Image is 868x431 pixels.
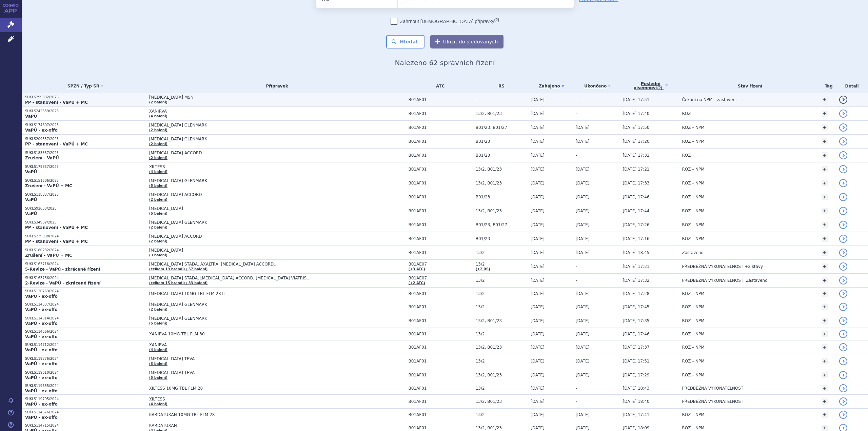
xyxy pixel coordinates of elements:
[682,195,704,199] span: ROZ – NPM
[25,281,101,286] strong: 2-Revize - VaPÚ - zkrácené řízení
[822,138,828,144] a: +
[149,137,319,141] span: [MEDICAL_DATA] GLENMARK
[531,345,545,350] span: [DATE]
[531,332,545,336] span: [DATE]
[149,178,319,183] span: [MEDICAL_DATA] GLENMARK
[25,397,146,401] p: SUKLS119795/2024
[839,235,847,243] a: detail
[623,359,649,364] span: [DATE] 17:51
[576,209,590,213] span: [DATE]
[25,197,37,202] strong: VaPÚ
[476,399,527,404] span: 13/2, B01/23
[623,278,649,283] span: [DATE] 17:32
[409,386,472,391] span: B01AF01
[623,291,649,296] span: [DATE] 17:28
[839,221,847,229] a: detail
[822,425,828,431] a: +
[476,267,490,271] a: (+2 RS)
[623,79,678,93] a: Poslednípísemnost(?)
[25,348,58,352] strong: VaPÚ - ex-offo
[531,195,545,199] span: [DATE]
[25,410,146,415] p: SUKLS114676/2024
[149,402,167,406] a: (4 balení)
[476,167,527,172] span: 13/2, B01/23
[839,123,847,132] a: detail
[623,386,649,391] span: [DATE] 18:43
[839,384,847,392] a: detail
[576,250,590,255] span: [DATE]
[576,305,590,309] span: [DATE]
[149,348,167,352] a: (4 balení)
[409,305,472,309] span: B01AF01
[839,207,847,215] a: detail
[576,291,590,296] span: [DATE]
[476,195,527,199] span: B01/23
[409,291,472,296] span: B01AF01
[149,212,167,215] a: (5 balení)
[409,209,472,213] span: B01AF01
[576,153,577,158] span: -
[623,111,649,116] span: [DATE] 17:40
[25,114,37,119] strong: VaPÚ
[476,318,527,323] span: 13/2, B01/23
[409,97,472,102] span: B01AF01
[409,267,425,271] a: (+3 ATC)
[623,195,649,199] span: [DATE] 17:46
[25,389,58,393] strong: VaPÚ - ex-offo
[476,236,527,241] span: B01/23
[25,302,146,307] p: SUKLS114537/2024
[476,345,527,350] span: 13/2, B01/23
[25,192,146,197] p: SUKLS118837/2025
[682,111,691,116] span: ROZ
[576,125,590,130] span: [DATE]
[623,305,649,309] span: [DATE] 17:45
[149,109,319,114] span: XANIRVA
[409,153,472,158] span: B01AF01
[822,111,828,117] a: +
[149,262,319,267] span: [MEDICAL_DATA] STADA, AXALTRA, [MEDICAL_DATA] ACCORD…
[531,125,545,130] span: [DATE]
[682,222,704,227] span: ROZ – NPM
[395,59,495,67] span: Nalezeno 62 správních řízení
[623,209,649,213] span: [DATE] 17:44
[476,125,527,130] span: B01/23, B01/27
[149,291,319,296] span: [MEDICAL_DATA] 10MG TBL FLM 28 II
[25,267,100,272] strong: 5-Revize - VaPú - zkrácené řízení
[25,321,58,326] strong: VaPÚ - ex-offo
[149,170,167,174] a: (4 balení)
[623,264,649,269] span: [DATE] 17:21
[25,276,146,280] p: SUKLS163756/2024
[839,193,847,201] a: detail
[682,181,704,185] span: ROZ – NPM
[25,151,146,155] p: SUKLS183857/2025
[25,370,146,375] p: SUKLS119610/2024
[839,371,847,379] a: detail
[839,151,847,159] a: detail
[822,263,828,270] a: +
[391,18,499,25] label: Zahrnout [DEMOGRAPHIC_DATA] přípravky
[822,194,828,200] a: +
[623,125,649,130] span: [DATE] 17:50
[149,234,319,239] span: [MEDICAL_DATA] ACCORD
[476,181,527,185] span: 13/2, B01/23
[25,334,58,339] strong: VaPÚ - ex-offo
[531,181,545,185] span: [DATE]
[839,276,847,285] a: detail
[25,95,146,100] p: SUKLS299332/2025
[149,267,208,271] a: (celkem 19 brandů / 57 balení)
[623,318,649,323] span: [DATE] 17:35
[531,81,572,91] a: Zahájeno
[839,165,847,173] a: detail
[839,249,847,257] a: detail
[25,375,58,380] strong: VaPÚ - ex-offo
[149,198,167,201] a: (2 balení)
[25,206,146,211] p: SUKLS92633/2025
[409,359,472,364] span: B01AF01
[822,372,828,378] a: +
[576,318,590,323] span: [DATE]
[839,303,847,311] a: detail
[149,184,167,188] a: (5 balení)
[822,398,828,405] a: +
[839,110,847,118] a: detail
[149,156,167,160] a: (2 balení)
